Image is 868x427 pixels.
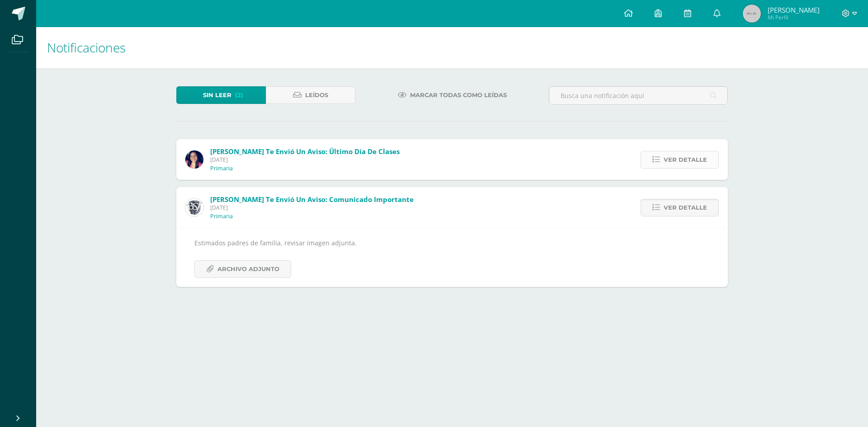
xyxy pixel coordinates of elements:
a: Marcar todas como leídas [387,86,518,104]
p: Primaria [210,165,233,172]
span: [DATE] [210,156,400,164]
span: [PERSON_NAME] te envió un aviso: ültimo día de clases [210,147,400,156]
span: Leídos [305,87,328,103]
span: Sin leer [203,87,231,103]
span: [PERSON_NAME] te envió un aviso: Comunicado Importante [210,195,414,204]
span: [DATE] [210,204,414,211]
span: Ver detalle [664,199,707,216]
span: Marcar todas como leídas [410,87,507,103]
div: Estimados padres de familia, revisar imagen adjunta. [194,237,710,277]
span: Archivo Adjunto [217,261,279,277]
img: 9b923b7a5257eca232f958b02ed92d0f.png [185,198,203,216]
a: Sin leer(2) [176,86,266,104]
a: Leídos [266,86,355,104]
span: Mi Perfil [768,14,820,21]
p: Primaria [210,213,233,220]
img: 7118ac30b0313437625b59fc2ffd5a9e.png [185,150,203,169]
img: 45x45 [743,5,761,23]
span: (2) [235,87,243,103]
span: Notificaciones [47,39,126,56]
span: [PERSON_NAME] [768,5,820,14]
a: Archivo Adjunto [194,260,291,278]
input: Busca una notificación aquí [549,87,727,104]
span: Ver detalle [664,151,707,168]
